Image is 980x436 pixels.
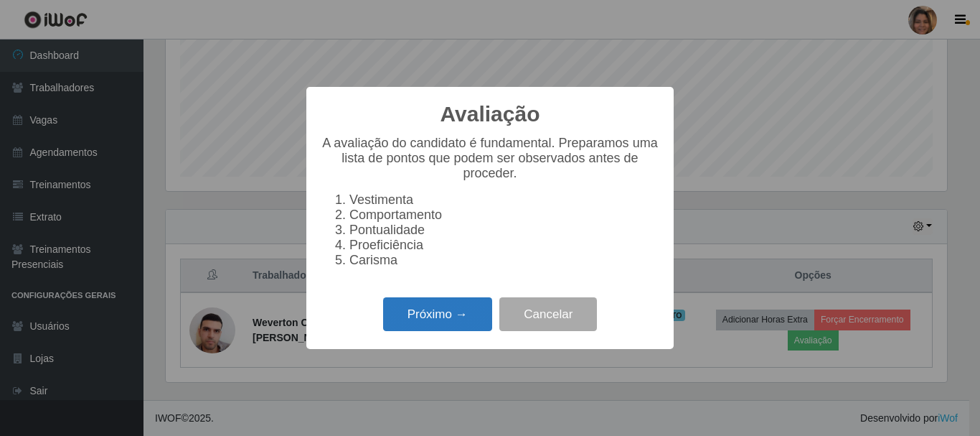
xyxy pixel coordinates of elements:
[499,297,597,331] button: Cancelar
[349,193,659,208] li: Vestimenta
[349,253,659,268] li: Carisma
[321,136,659,181] p: A avaliação do candidato é fundamental. Preparamos uma lista de pontos que podem ser observados a...
[440,101,540,127] h2: Avaliação
[349,238,659,253] li: Proeficiência
[349,208,659,223] li: Comportamento
[383,297,492,331] button: Próximo →
[349,223,659,238] li: Pontualidade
